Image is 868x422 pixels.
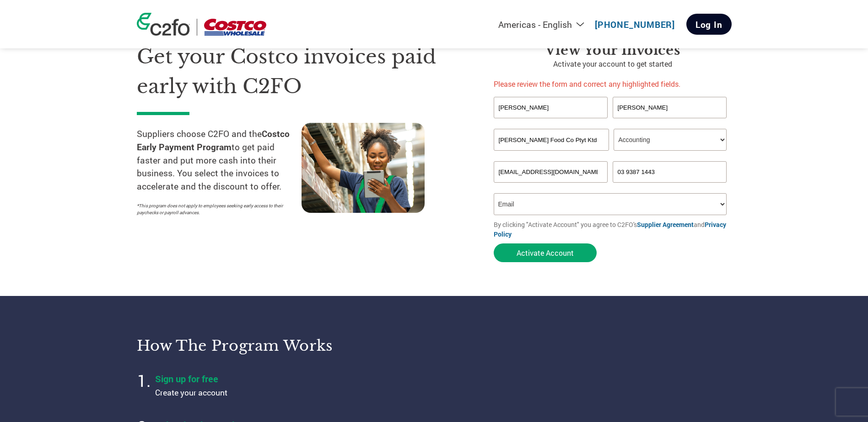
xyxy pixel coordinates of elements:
[494,119,608,125] div: Invalid first name or first name is too long
[614,129,727,151] select: Title/Role
[137,128,290,153] strong: Costco Early Payment Program
[613,184,727,190] div: Inavlid Phone Number
[137,127,302,193] p: Suppliers choose C2FO and the to get paid faster and put more cash into their business. You selec...
[137,202,292,216] p: *This program does not apply to employees seeking early access to their paychecks or payroll adva...
[155,387,384,399] p: Create your account
[613,161,727,183] input: Phone*
[613,97,727,118] input: Last Name*
[494,152,727,158] div: Invalid company name or company name is too long
[613,119,727,125] div: Invalid last name or last name is too long
[155,373,384,385] h4: Sign up for free
[637,220,694,229] a: Supplier Agreement
[494,97,608,118] input: First Name*
[595,19,675,30] a: [PHONE_NUMBER]
[137,13,190,36] img: c2fo logo
[137,42,466,101] h1: Get your Costco invoices paid early with C2FO
[302,123,425,213] img: supply chain worker
[494,243,597,262] button: Activate Account
[494,184,608,190] div: Inavlid Email Address
[137,337,423,355] h3: How the program works
[494,220,732,239] p: By clicking "Activate Account" you agree to C2FO's and
[494,161,608,183] input: Invalid Email format
[494,129,609,151] input: Your company name*
[204,19,266,36] img: Costco
[494,79,732,90] p: Please review the form and correct any highlighted fields.
[494,220,726,238] a: Privacy Policy
[494,58,732,69] p: Activate your account to get started
[686,14,732,35] a: Log In
[494,42,732,58] h3: View Your Invoices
